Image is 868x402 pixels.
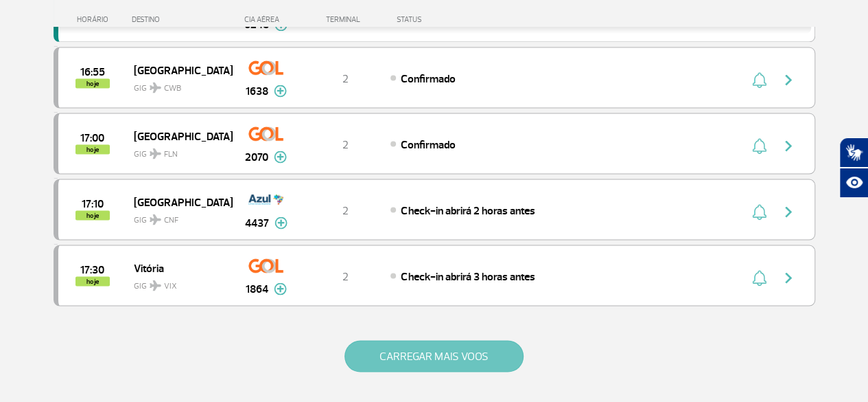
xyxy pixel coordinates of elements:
span: GIG [134,206,222,226]
img: destiny_airplane.svg [150,148,161,159]
img: mais-info-painel-voo.svg [274,85,287,97]
div: DESTINO [132,15,232,24]
span: Vitória [134,258,222,276]
span: 1638 [246,82,268,99]
img: destiny_airplane.svg [150,82,161,93]
span: hoje [75,210,110,220]
span: 2 [342,71,349,85]
span: 2 [342,203,349,217]
div: CIA AÉREA [232,15,301,24]
span: hoje [75,276,110,286]
span: CNF [164,214,178,226]
span: hoje [75,144,110,154]
img: sino-painel-voo.svg [752,71,766,88]
span: FLN [164,148,178,160]
img: seta-direita-painel-voo.svg [780,71,797,88]
div: STATUS [390,15,502,24]
span: GIG [134,140,222,160]
span: hoje [75,78,110,88]
img: mais-info-painel-voo.svg [274,150,287,163]
span: VIX [164,280,177,292]
span: Confirmado [401,137,455,151]
span: 2 [342,137,349,151]
button: Abrir recursos assistivos. [839,168,868,198]
span: Check-in abrirá 2 horas antes [401,203,535,217]
span: CWB [164,82,181,94]
img: seta-direita-painel-voo.svg [780,137,797,154]
button: Abrir tradutor de língua de sinais. [839,137,868,168]
span: 2025-09-30 17:00:00 [80,133,104,142]
img: seta-direita-painel-voo.svg [780,269,797,286]
div: TERMINAL [301,15,390,24]
img: destiny_airplane.svg [150,280,161,291]
span: 2025-09-30 17:30:00 [80,265,104,274]
div: Plugin de acessibilidade da Hand Talk. [839,137,868,198]
button: CARREGAR MAIS VOOS [344,340,524,372]
span: Confirmado [401,71,455,85]
img: mais-info-painel-voo.svg [274,216,288,229]
div: HORÁRIO [58,15,132,24]
img: sino-painel-voo.svg [752,269,766,286]
img: seta-direita-painel-voo.svg [780,203,797,220]
span: [GEOGRAPHIC_DATA] [134,60,222,78]
span: 2025-09-30 16:55:00 [80,67,105,76]
span: 1864 [246,280,268,297]
span: Check-in abrirá 3 horas antes [401,269,535,283]
span: 2 [342,269,349,283]
span: GIG [134,74,222,94]
span: 2025-09-30 17:10:00 [82,199,104,208]
img: sino-painel-voo.svg [752,137,766,154]
span: 2070 [245,148,268,165]
span: [GEOGRAPHIC_DATA] [134,192,222,210]
img: sino-painel-voo.svg [752,203,766,220]
span: GIG [134,272,222,292]
img: mais-info-painel-voo.svg [274,282,287,295]
span: 4437 [245,214,269,231]
span: [GEOGRAPHIC_DATA] [134,126,222,144]
img: destiny_airplane.svg [150,214,161,225]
